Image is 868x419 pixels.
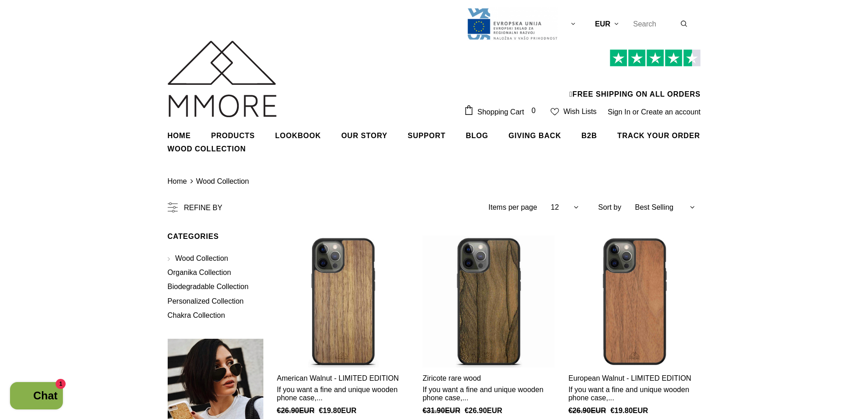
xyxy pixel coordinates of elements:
[168,311,225,319] span: Chakra Collection
[422,407,460,414] span: €31.90EUR
[635,203,674,212] span: Best Selling
[595,20,611,28] span: EUR
[408,132,446,140] span: support
[168,265,231,279] a: Organika Collection
[478,108,524,116] span: Shopping Cart
[168,177,187,186] a: Home
[568,374,700,383] a: European Walnut - LIMITED EDITION
[568,374,691,382] span: European Walnut - LIMITED EDITION
[168,294,244,308] a: Personalized Collection
[464,67,700,90] iframe: Customer reviews powered by Trustpilot
[611,407,648,414] span: €19.80EUR
[568,407,606,414] span: €26.90EUR
[168,251,228,265] a: Wood Collection
[168,283,249,290] span: Biodegradable Collection
[211,132,255,140] span: Products
[422,374,555,383] a: Ziricote rare wood
[319,407,357,414] span: €19.80EUR
[422,374,481,382] span: Ziricote rare wood
[277,374,409,383] a: American Walnut - LIMITED EDITION
[465,407,503,414] span: €26.90EUR
[467,20,558,27] a: Javni Razpis
[168,132,191,140] span: Home
[641,108,701,116] a: Create an account
[196,177,249,185] a: Wood Collection
[422,386,555,403] div: If you want a fine and unique wooden phone case,...
[466,132,488,140] span: Blog
[168,233,219,240] span: Categories
[275,132,321,140] span: Lookbook
[168,41,277,117] img: MMORE Cases
[610,49,701,67] img: Trust Pilot Stars
[551,203,559,212] span: 12
[184,204,222,212] span: Refine by
[464,53,700,98] span: FREE SHIPPING ON ALL ORDERS
[275,124,321,147] a: Lookbook
[168,279,249,294] a: Biodegradable Collection
[7,382,66,412] inbox-online-store-chat: Shopify online store chat
[168,297,244,305] span: Personalized Collection
[277,374,399,382] span: American Walnut - LIMITED EDITION
[168,269,231,276] span: Organika Collection
[581,124,597,147] a: B2B
[598,203,621,212] label: Sort by
[608,108,631,116] a: Sign In
[277,407,315,414] span: €26.90EUR
[628,18,680,30] input: Search Site
[488,203,537,212] label: Items per page
[568,386,700,403] div: If you want a fine and unique wooden phone case,...
[581,132,597,140] span: B2B
[508,132,561,140] span: Giving back
[563,108,596,116] span: Wish Lists
[467,7,558,41] img: Javni Razpis
[408,124,446,147] a: support
[550,104,596,119] a: Wish Lists
[168,308,225,322] a: Chakra Collection
[617,124,700,147] a: Track your order
[277,386,409,403] div: If you want a fine and unique wooden phone case,...
[464,105,543,119] a: Shopping Cart 0
[529,106,539,116] span: 0
[508,124,561,147] a: Giving back
[617,132,700,140] span: Track your order
[466,124,488,147] a: Blog
[632,108,639,116] span: or
[211,124,255,147] a: Products
[341,124,387,147] a: Our Story
[341,132,387,140] span: Our Story
[168,145,246,153] span: Wood Collection
[168,124,191,147] a: Home
[175,254,228,262] span: Wood Collection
